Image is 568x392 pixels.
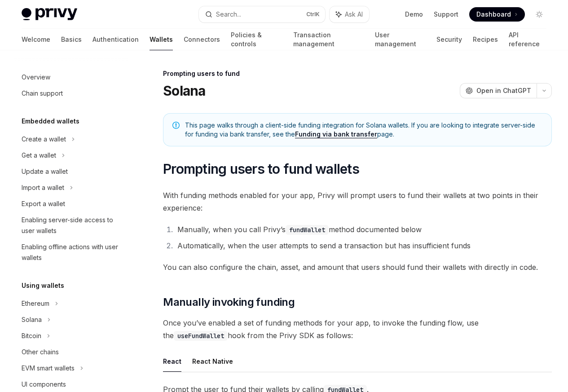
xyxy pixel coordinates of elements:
span: Once you’ve enabled a set of funding methods for your app, to invoke the funding flow, use the ho... [163,317,552,342]
h1: Solana [163,83,206,99]
button: Toggle dark mode [532,7,546,22]
div: Prompting users to fund [163,69,552,78]
span: Dashboard [476,10,511,19]
span: This page walks through a client-side funding integration for Solana wallets. If you are looking ... [185,121,542,139]
a: Enabling server-side access to user wallets [14,212,129,239]
a: Security [436,29,462,50]
a: Demo [405,10,423,19]
a: Basics [61,29,82,50]
span: Prompting users to fund wallets [163,161,359,177]
li: Automatically, when the user attempts to send a transaction but has insufficient funds [175,239,552,252]
span: Ask AI [345,10,363,19]
a: Support [434,10,458,19]
a: Update a wallet [14,163,129,180]
a: Overview [14,69,129,85]
a: Authentication [92,29,139,50]
a: Wallets [150,29,173,50]
code: useFundWallet [174,331,228,341]
div: Ethereum [22,298,49,309]
li: Manually, when you call Privy’s method documented below [175,223,552,236]
a: User management [375,29,426,50]
div: Enabling server-side access to user wallets [22,215,124,236]
div: Export a wallet [22,198,65,209]
a: Other chains [14,344,129,360]
a: Welcome [22,29,50,50]
div: UI components [22,379,66,390]
img: light logo [22,8,77,21]
a: Dashboard [469,7,525,22]
span: Open in ChatGPT [476,86,531,95]
a: API reference [509,29,546,50]
span: Ctrl K [306,11,320,18]
button: Ask AI [330,6,369,22]
button: Search...CtrlK [199,6,325,22]
div: Create a wallet [22,134,66,145]
h5: Embedded wallets [22,116,79,127]
a: Connectors [184,29,220,50]
a: Export a wallet [14,196,129,212]
a: Funding via bank transfer [295,130,377,138]
a: Enabling offline actions with user wallets [14,239,129,266]
div: Overview [22,72,50,83]
svg: Note [172,122,180,129]
div: Chain support [22,88,63,99]
div: Search... [216,9,241,20]
div: EVM smart wallets [22,363,75,374]
button: React Native [192,351,233,372]
div: Get a wallet [22,150,56,161]
button: React [163,351,181,372]
div: Import a wallet [22,182,64,193]
button: Open in ChatGPT [460,83,537,98]
div: Solana [22,314,42,325]
a: Transaction management [293,29,365,50]
a: Recipes [473,29,498,50]
div: Enabling offline actions with user wallets [22,242,124,263]
span: Manually invoking funding [163,295,295,309]
div: Bitcoin [22,330,41,341]
h5: Using wallets [22,280,64,291]
a: Policies & controls [231,29,282,50]
div: Other chains [22,347,59,357]
span: You can also configure the chain, asset, and amount that users should fund their wallets with dir... [163,261,552,273]
a: Chain support [14,85,129,101]
div: Update a wallet [22,166,68,177]
span: With funding methods enabled for your app, Privy will prompt users to fund their wallets at two p... [163,189,552,214]
code: fundWallet [286,225,329,235]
